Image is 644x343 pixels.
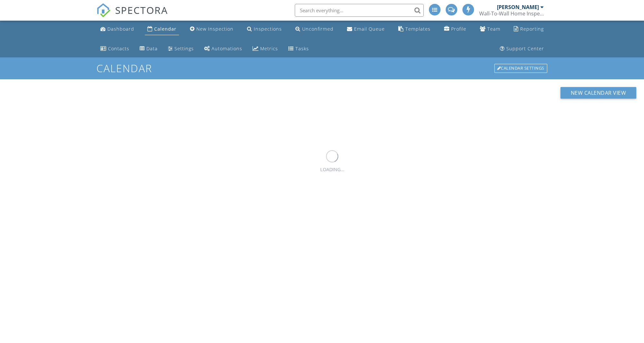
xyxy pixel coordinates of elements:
div: Unconfirmed [302,26,333,32]
span: SPECTORA [115,3,168,17]
a: SPECTORA [96,9,168,22]
a: Inspections [244,23,284,35]
div: [PERSON_NAME] [497,4,539,10]
div: Profile [451,26,466,32]
div: Wall-To-Wall Home Inspections, LLC [479,10,544,17]
a: Metrics [250,43,281,55]
a: Calendar Settings [494,63,548,73]
div: Automations [212,45,242,52]
a: Support Center [497,43,547,55]
div: Templates [405,26,431,32]
div: Calendar Settings [494,64,547,73]
div: Contacts [108,45,129,52]
div: LOADING... [320,166,344,173]
a: New Inspection [187,23,236,35]
a: Dashboard [98,23,137,35]
a: Company Profile [441,23,469,35]
div: Dashboard [107,26,134,32]
a: Tasks [286,43,312,55]
a: Automations (Advanced) [202,43,245,55]
div: Calendar [154,26,176,32]
a: Settings [165,43,196,55]
div: Settings [174,45,194,52]
a: Reporting [511,23,546,35]
h1: Calendar [96,63,548,74]
div: Tasks [295,45,309,52]
a: Calendar [145,23,179,35]
div: Data [146,45,158,52]
a: Templates [396,23,433,35]
button: New Calendar View [560,87,637,99]
a: Data [137,43,160,55]
a: Email Queue [344,23,387,35]
a: Unconfirmed [293,23,336,35]
img: The Best Home Inspection Software - Spectora [96,3,111,17]
div: Support Center [506,45,544,52]
div: Inspections [254,26,282,32]
a: Team [477,23,503,35]
div: Email Queue [354,26,385,32]
a: Contacts [98,43,132,55]
div: Metrics [260,45,278,52]
div: Reporting [520,26,544,32]
div: New Inspection [196,26,233,32]
div: Team [487,26,500,32]
input: Search everything... [295,4,424,17]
